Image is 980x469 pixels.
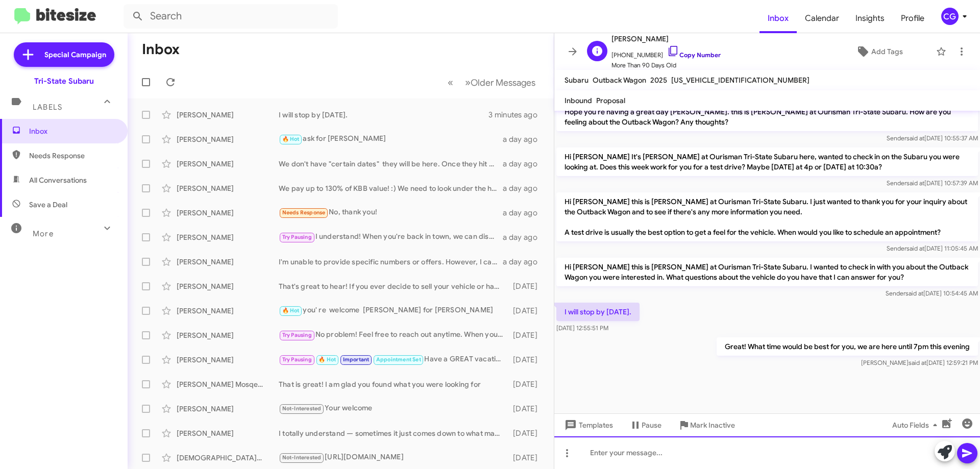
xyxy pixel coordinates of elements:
[279,207,503,218] div: No, thank you!
[448,76,453,89] span: «
[177,159,279,169] div: [PERSON_NAME]
[279,257,503,267] div: I'm unable to provide specific numbers or offers. However, I can set up an appointment to discuss...
[442,72,542,93] nav: Page navigation example
[318,356,336,363] span: 🔥 Hot
[797,4,847,33] a: Calendar
[670,416,743,434] button: Mark Inactive
[642,416,661,434] span: Pause
[565,96,592,105] span: Inbound
[279,428,508,438] div: I totally understand — sometimes it just comes down to what makes the most sense financially. I r...
[177,428,279,438] div: [PERSON_NAME]
[611,33,721,45] span: [PERSON_NAME]
[508,330,546,340] div: [DATE]
[886,289,978,297] span: Sender [DATE] 10:54:45 AM
[34,76,94,86] div: Tri-State Subaru
[671,76,810,85] span: [US_VEHICLE_IDENTIFICATION_NUMBER]
[562,416,613,434] span: Templates
[565,76,589,85] span: Subaru
[508,404,546,414] div: [DATE]
[177,453,279,463] div: [DEMOGRAPHIC_DATA][PERSON_NAME]
[279,231,503,243] div: I understand! When you're back in town, we can discuss buying your vehicle and make sure the proc...
[282,454,322,461] span: Not-Interested
[177,232,279,242] div: [PERSON_NAME]
[611,45,721,60] span: [PHONE_NUMBER]
[892,416,941,434] span: Auto Fields
[905,289,923,297] span: said at
[29,151,116,161] span: Needs Response
[554,416,621,434] button: Templates
[556,303,640,321] p: I will stop by [DATE].
[593,76,646,85] span: Outback Wagon
[343,356,370,363] span: Important
[279,403,508,414] div: Your welcome
[508,355,546,365] div: [DATE]
[14,42,114,67] a: Special Campaign
[29,200,67,210] span: Save a Deal
[279,379,508,389] div: That is great! I am glad you found what you were looking for
[887,134,978,142] span: Sender [DATE] 10:55:37 AM
[282,332,312,338] span: Try Pausing
[556,258,978,286] p: Hi [PERSON_NAME] this is [PERSON_NAME] at Ourisman Tri-State Subaru. I wanted to check in with yo...
[142,41,180,58] h1: Inbox
[177,134,279,144] div: [PERSON_NAME]
[279,133,503,145] div: ask for [PERSON_NAME]
[282,307,300,314] span: 🔥 Hot
[861,359,978,366] span: [PERSON_NAME] [DATE] 12:59:21 PM
[279,183,503,193] div: We pay up to 130% of KBB value! :) We need to look under the hood to get you an exact number - so...
[177,281,279,291] div: [PERSON_NAME]
[177,257,279,267] div: [PERSON_NAME]
[279,159,503,169] div: We don't have "certain dates" they will be here. Once they hit our pipeline then the website will...
[887,244,978,252] span: Sender [DATE] 11:05:45 AM
[177,330,279,340] div: [PERSON_NAME]
[29,126,116,136] span: Inbox
[282,136,300,142] span: 🔥 Hot
[508,281,546,291] div: [DATE]
[847,4,893,33] a: Insights
[279,452,508,463] div: [URL][DOMAIN_NAME]
[759,4,797,33] a: Inbox
[279,305,508,316] div: you' re welcome [PERSON_NAME] for [PERSON_NAME]
[508,428,546,438] div: [DATE]
[465,76,471,89] span: »
[906,179,924,187] span: said at
[611,60,721,70] span: More Than 90 Days Old
[459,72,542,93] button: Next
[442,72,459,93] button: Previous
[282,405,322,412] span: Not-Interested
[556,103,978,131] p: Hope you're having a great day [PERSON_NAME]. this is [PERSON_NAME] at Ourisman Tri-State Subaru....
[503,134,546,144] div: a day ago
[826,42,931,61] button: Add Tags
[508,453,546,463] div: [DATE]
[177,379,279,389] div: [PERSON_NAME] Mosqeura
[282,209,326,216] span: Needs Response
[690,416,735,434] span: Mark Inactive
[177,183,279,193] div: [PERSON_NAME]
[884,416,949,434] button: Auto Fields
[503,183,546,193] div: a day ago
[906,244,924,252] span: said at
[124,4,338,29] input: Search
[893,4,933,33] span: Profile
[177,306,279,316] div: [PERSON_NAME]
[177,404,279,414] div: [PERSON_NAME]
[871,42,903,61] span: Add Tags
[279,281,508,291] div: That's great to hear! If you ever decide to sell your vehicle or have any questions, feel free to...
[33,229,54,238] span: More
[503,232,546,242] div: a day ago
[177,208,279,218] div: [PERSON_NAME]
[906,134,924,142] span: said at
[177,355,279,365] div: [PERSON_NAME]
[279,329,508,341] div: No problem! Feel free to reach out anytime. When you're ready, I'd be happy to help schedule a vi...
[282,234,312,240] span: Try Pausing
[650,76,667,85] span: 2025
[909,359,926,366] span: said at
[33,103,62,112] span: Labels
[941,8,959,25] div: CG
[717,337,978,356] p: Great! What time would be best for you, we are here until 7pm this evening
[556,324,608,332] span: [DATE] 12:55:51 PM
[279,354,508,365] div: Have a GREAT vacation 🙂
[556,192,978,241] p: Hi [PERSON_NAME] this is [PERSON_NAME] at Ourisman Tri-State Subaru. I just wanted to thank you f...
